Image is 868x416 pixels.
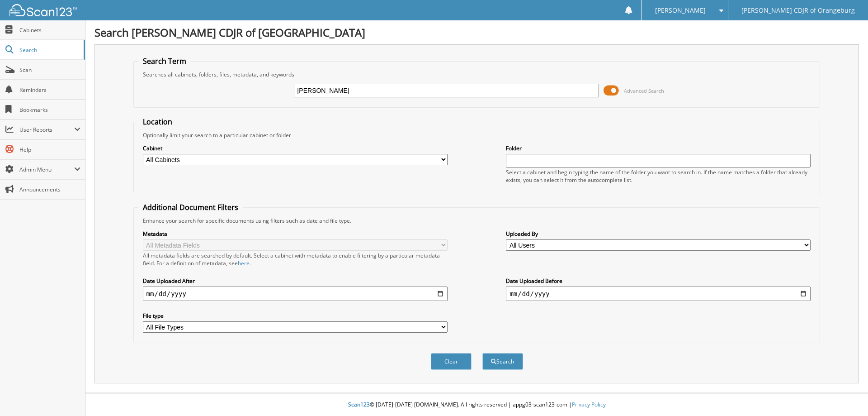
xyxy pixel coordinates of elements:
div: Select a cabinet and begin typing the name of the folder you want to search in. If the name match... [506,168,811,184]
label: Date Uploaded Before [506,277,811,285]
span: User Reports [19,126,74,134]
a: Privacy Policy [572,401,606,408]
div: Optionally limit your search to a particular cabinet or folder [138,131,816,139]
img: scan123-logo-white.svg [9,4,77,16]
div: © [DATE]-[DATE] [DOMAIN_NAME]. All rights reserved | appg03-scan123-com | [85,394,868,416]
span: Bookmarks [19,106,80,114]
input: start [143,287,448,301]
span: Search [19,46,79,54]
legend: Search Term [138,56,191,66]
label: File type [143,312,448,320]
label: Metadata [143,230,448,238]
span: Scan [19,66,80,74]
label: Folder [506,144,811,152]
label: Cabinet [143,144,448,152]
div: All metadata fields are searched by default. Select a cabinet with metadata to enable filtering b... [143,252,448,267]
span: Reminders [19,86,80,94]
span: Scan123 [348,401,370,408]
label: Uploaded By [506,230,811,238]
span: Help [19,146,80,153]
iframe: Chat Widget [823,373,868,416]
span: [PERSON_NAME] [655,8,706,13]
div: Enhance your search for specific documents using filters such as date and file type. [138,217,816,225]
span: [PERSON_NAME] CDJR of Orangeburg [741,8,855,13]
span: Advanced Search [624,87,664,94]
button: Search [482,353,523,370]
h1: Search [PERSON_NAME] CDJR of [GEOGRAPHIC_DATA] [94,25,859,40]
div: Searches all cabinets, folders, files, metadata, and keywords [138,71,816,78]
legend: Location [138,117,177,127]
span: Cabinets [19,26,80,34]
span: Announcements [19,186,80,193]
legend: Additional Document Filters [138,202,243,212]
button: Clear [431,353,472,370]
a: here [238,259,250,267]
input: end [506,287,811,301]
span: Admin Menu [19,166,74,173]
label: Date Uploaded After [143,277,448,285]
